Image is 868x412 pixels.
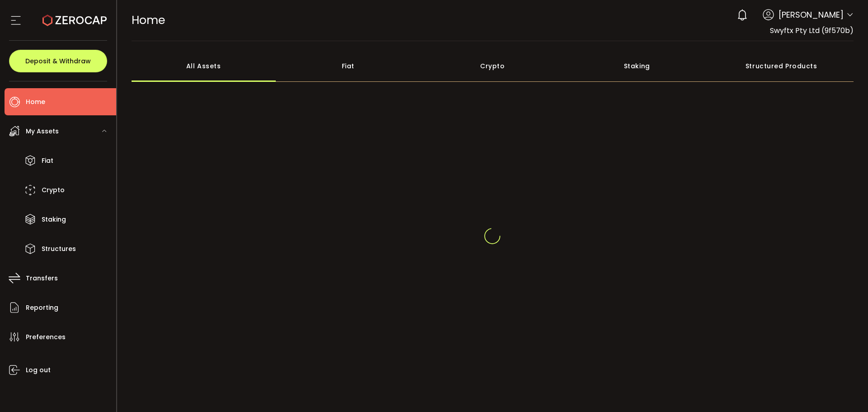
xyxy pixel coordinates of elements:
[42,213,66,226] span: Staking
[42,154,53,167] span: Fiat
[709,50,854,82] div: Structured Products
[26,95,45,109] span: Home
[565,50,709,82] div: Staking
[26,331,66,344] span: Preferences
[9,50,107,72] button: Deposit & Withdraw
[26,301,58,314] span: Reporting
[770,25,854,36] span: Swyftx Pty Ltd (9f570b)
[25,58,91,64] span: Deposit & Withdraw
[132,50,276,82] div: All Assets
[26,272,58,285] span: Transfers
[276,50,420,82] div: Fiat
[26,125,59,138] span: My Assets
[42,242,76,256] span: Structures
[420,50,565,82] div: Crypto
[778,9,844,21] span: [PERSON_NAME]
[26,364,51,377] span: Log out
[42,184,65,197] span: Crypto
[132,12,165,28] span: Home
